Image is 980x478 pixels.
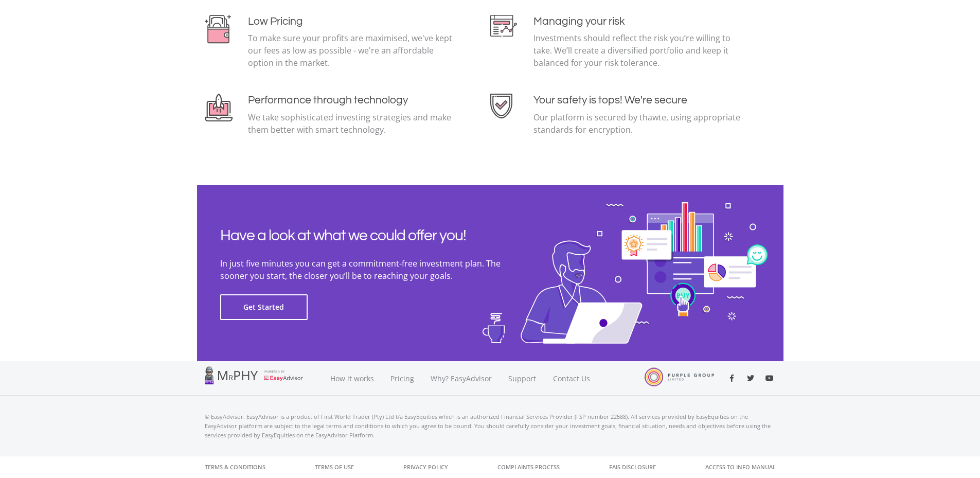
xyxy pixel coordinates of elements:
a: How it works [322,361,382,396]
h4: Managing your risk [533,15,743,28]
a: Contact Us [545,361,599,396]
button: Get Started [220,294,308,320]
a: FAIS Disclosure [609,456,656,478]
a: Terms & Conditions [205,456,265,478]
p: © EasyAdvisor. EasyAdvisor is a product of First World Trader (Pty) Ltd t/a EasyEquities which is... [205,412,776,440]
p: In just five minutes you can get a commitment-free investment plan. The sooner you start, the clo... [220,257,529,282]
a: Complaints Process [497,456,560,478]
p: Our platform is secured by thawte, using appropriate standards for encryption. [533,111,743,136]
a: Pricing [382,361,422,396]
a: Privacy Policy [403,456,448,478]
h4: Low Pricing [248,15,457,28]
h4: Performance through technology [248,94,457,107]
a: Access to Info Manual [705,456,776,478]
a: Why? EasyAdvisor [422,361,500,396]
p: To make sure your profits are maximised, we've kept our fees as low as possible - we're an afford... [248,32,457,69]
p: Investments should reflect the risk you’re willing to take. We’ll create a diversified portfolio ... [533,32,743,69]
a: Terms of Use [315,456,354,478]
h2: Have a look at what we could offer you! [220,226,529,245]
h4: Your safety is tops! We're secure [533,94,743,107]
p: We take sophisticated investing strategies and make them better with smart technology. [248,111,457,136]
a: Support [500,361,545,396]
